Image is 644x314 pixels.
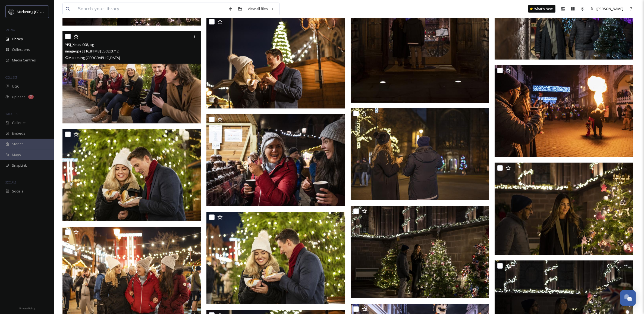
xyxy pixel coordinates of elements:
[351,108,489,201] img: KHS_Xmas-78.jpg
[19,305,35,311] a: Privacy Policy
[596,6,623,11] span: [PERSON_NAME]
[65,55,120,60] span: © Marketing [GEOGRAPHIC_DATA]
[65,49,119,54] span: image/jpeg | 16.84 MB | 5568 x 3712
[206,212,345,304] img: YISJ_Xmas-062.jpg
[351,206,489,298] img: KHS_Xmas-9.jpg
[495,65,633,157] img: KHS_Xmas-17.jpg
[245,4,277,14] a: View all files
[12,84,19,89] span: UGC
[17,9,68,14] span: Marketing [GEOGRAPHIC_DATA]
[12,163,27,168] span: SnapLink
[65,42,94,47] span: YISJ_Xmas-008.jpg
[588,4,626,14] a: [PERSON_NAME]
[5,112,18,116] span: WIDGETS
[12,120,27,125] span: Galleries
[12,141,24,147] span: Stories
[495,163,633,255] img: KHS_Xmas-1.jpg
[9,9,14,14] img: MC-Logo-01.svg
[62,31,201,123] img: YISJ_Xmas-008.jpg
[12,47,30,52] span: Collections
[19,307,35,310] span: Privacy Policy
[75,3,225,15] input: Search your library
[28,95,34,99] div: 7
[5,75,17,79] span: COLLECT
[12,94,26,100] span: Uploads
[5,180,16,184] span: SOCIALS
[12,152,21,157] span: Maps
[62,129,201,221] img: YISJ_Xmas-061.jpg
[620,290,636,306] button: Open Chat
[5,28,15,32] span: MEDIA
[12,36,23,42] span: Library
[528,5,555,13] a: What's New
[12,131,25,136] span: Embeds
[12,58,36,63] span: Media Centres
[206,16,345,109] img: YISJ_Xmas-069.jpg
[12,189,23,194] span: Socials
[206,114,345,206] img: YISJ_Xmas-006.jpg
